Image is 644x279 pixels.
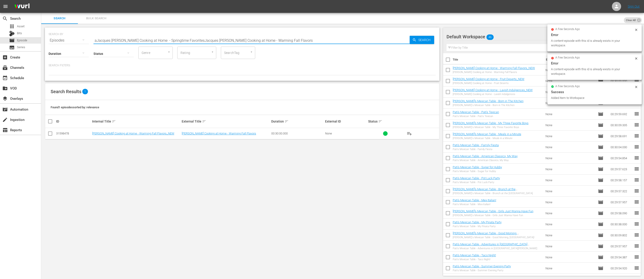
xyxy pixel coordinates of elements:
[453,137,521,140] div: [PERSON_NAME]'s Mexican Table - Meals in a Minute
[9,24,15,29] span: Asset
[112,119,116,123] span: sort
[598,122,603,128] span: Episode
[634,144,639,150] span: reorder
[609,186,634,197] td: 00:29:57.322
[453,66,535,70] a: [PERSON_NAME] Cooking at Home - Warming Fall Flavors_NEW
[9,38,15,43] span: Episode
[486,32,494,42] span: 46
[544,219,596,230] td: None
[544,230,596,241] td: None
[51,89,81,94] span: Search Results
[2,55,8,60] span: Create
[92,132,174,135] a: [PERSON_NAME] Cooking at Home - Warming Fall Flavors_NEW
[544,186,596,197] td: None
[609,208,634,219] td: 00:29:58.090
[417,36,434,44] span: Search
[544,197,596,208] td: None
[453,170,502,173] div: Pati's Mexican Table - Sugar for Hubby
[598,243,603,249] span: Episode
[634,199,639,205] span: reorder
[453,126,529,129] div: [PERSON_NAME]'s Mexican Table - My Three Favorite Boys
[598,133,603,139] span: Episode
[378,119,382,123] span: sort
[609,120,634,131] td: 00:30:09.335
[9,31,15,36] div: Bits
[543,53,595,66] th: Ext. ID
[544,64,596,75] td: None
[624,17,638,23] span: Clear All
[453,187,517,194] a: [PERSON_NAME]'s Mexican Table - Brunch at the [GEOGRAPHIC_DATA]
[453,121,529,125] a: [PERSON_NAME]'s Mexican Table - My Three Favorite Boys
[2,127,8,133] span: Reports
[453,110,499,114] a: Pati's Mexican Table - Pati's Texican
[368,119,403,124] div: Status
[453,154,518,158] a: Pati's Mexican Table - American Classics, My Way
[56,120,91,123] div: ID
[453,225,501,228] div: Pati's Mexican Table - My Pinata Party
[609,131,634,142] td: 00:29:58.691
[410,36,434,44] button: Search
[544,86,596,98] td: None
[2,75,8,81] span: Schedule
[609,142,634,153] td: 00:30:04.030
[285,119,289,123] span: sort
[2,65,8,70] span: Channels
[609,109,634,120] td: 00:29:59.692
[17,31,22,36] span: Bits
[17,45,25,50] span: Series
[598,265,603,271] span: Episode
[544,208,596,219] td: None
[544,131,596,142] td: None
[44,16,75,21] span: Search
[453,88,533,92] a: [PERSON_NAME] Cooking at Home - Lavish Indulgences_NEW
[447,30,630,43] div: Default Workspace
[544,98,596,109] td: None
[598,166,603,172] span: Episode
[49,64,436,67] p: Search Filters:
[544,175,596,186] td: None
[634,232,639,238] span: reorder
[555,56,580,60] span: a few seconds ago
[453,77,524,81] a: [PERSON_NAME] Cooking at Home - Fruit Deserts_NEW
[407,131,412,136] span: playlist_add
[598,144,603,150] span: Episode
[544,120,596,131] td: None
[325,120,367,123] div: External ID
[453,176,500,180] a: Pati's Mexican Table - Pot Luck Party
[81,16,112,21] span: Bulk Search
[453,53,543,66] th: Title
[544,252,596,263] td: None
[2,86,8,91] span: VOD
[249,50,254,54] button: Open
[598,188,603,194] span: Episode
[49,34,89,47] div: Episodes
[11,1,33,12] img: ans4CAIJ8jUAAAAAAAAAAAAAAAAAAAAAAAAgQb4GAAAAAAAAAAAAAAAAAAAAAAAAJMjXAAAAAAAAAAAAAAAAAAAAAAAAgAT5G...
[544,109,596,120] td: None
[609,230,634,241] td: 00:30:09.802
[634,155,639,161] span: reorder
[404,128,415,139] button: playlist_add
[551,61,638,66] div: Error
[628,5,640,8] a: Sign Out
[453,104,523,107] div: [PERSON_NAME]'s Mexican Table - Born in The Kitchen
[551,89,638,95] div: Success
[555,85,580,88] span: a few seconds ago
[598,232,603,238] span: Episode
[453,258,496,261] div: Pati's Mexican Table - Taco Night!
[544,153,596,164] td: None
[453,198,496,202] a: Pati's Mexican Table - Mex-Italian!
[453,236,542,239] div: [PERSON_NAME]'s Mexican Table - Good Morning, [GEOGRAPHIC_DATA]!
[551,96,633,100] div: Added Item to Workspace
[453,214,533,217] div: [PERSON_NAME]'s Mexican Table - Girls Just Wanna Have Fun
[453,254,496,257] a: Pati's Mexican Table - Taco Night!
[634,188,639,194] span: reorder
[555,28,580,31] span: a few seconds ago
[2,107,8,112] span: movie_filter
[182,132,256,135] a: [PERSON_NAME] Cooking at Home - Warming Fall Flavors
[51,106,99,109] span: Found 1 episodes sorted by: relevance
[453,265,511,268] a: Pati's Mexican Table - Summer Evening Party
[634,243,639,249] span: reorder
[598,155,603,161] span: Episode
[9,45,15,50] span: Series
[634,254,639,260] span: reorder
